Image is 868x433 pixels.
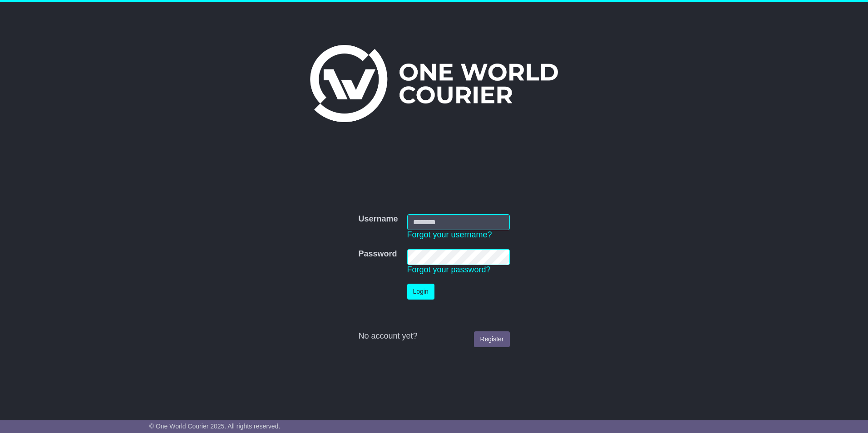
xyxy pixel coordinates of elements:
button: Login [407,284,434,300]
span: © One World Courier 2025. All rights reserved. [149,423,281,430]
a: Forgot your password? [407,265,491,274]
div: No account yet? [358,331,509,341]
img: One World [310,45,558,122]
a: Forgot your username? [407,230,492,239]
label: Password [358,249,397,259]
a: Register [474,331,509,347]
label: Username [358,214,398,224]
